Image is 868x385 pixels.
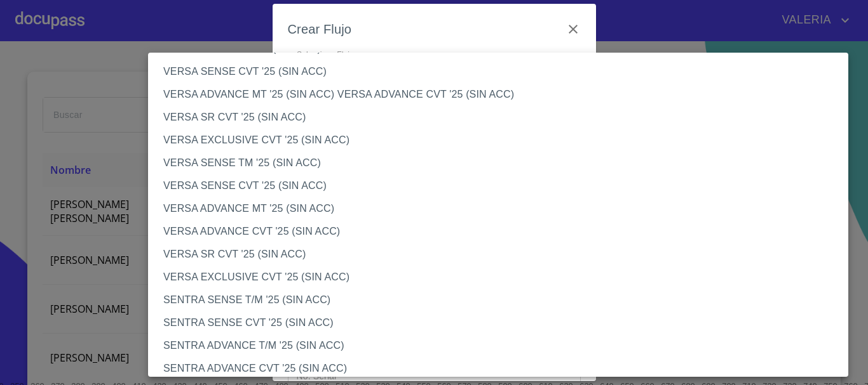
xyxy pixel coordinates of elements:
li: VERSA SENSE TM '25 (SIN ACC) [148,152,858,174]
li: VERSA SENSE CVT '25 (SIN ACC) [148,174,858,197]
li: SENTRA SENSE T/M '25 (SIN ACC) [148,289,858,311]
li: VERSA EXCLUSIVE CVT '25 (SIN ACC) [148,129,858,152]
li: VERSA ADVANCE CVT '25 (SIN ACC) [148,220,858,243]
li: VERSA SR CVT '25 (SIN ACC) [148,243,858,266]
li: SENTRA ADVANCE CVT '25 (SIN ACC) [148,357,858,380]
li: SENTRA ADVANCE T/M '25 (SIN ACC) [148,334,858,357]
li: SENTRA SENSE CVT '25 (SIN ACC) [148,311,858,334]
li: VERSA SR CVT '25 (SIN ACC) [148,106,858,129]
li: VERSA SENSE CVT '25 (SIN ACC) [148,60,858,83]
li: VERSA ADVANCE MT '25 (SIN ACC) [148,197,858,220]
li: VERSA ADVANCE MT '25 (SIN ACC) VERSA ADVANCE CVT '25 (SIN ACC) [148,83,858,106]
li: VERSA EXCLUSIVE CVT '25 (SIN ACC) [148,266,858,289]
